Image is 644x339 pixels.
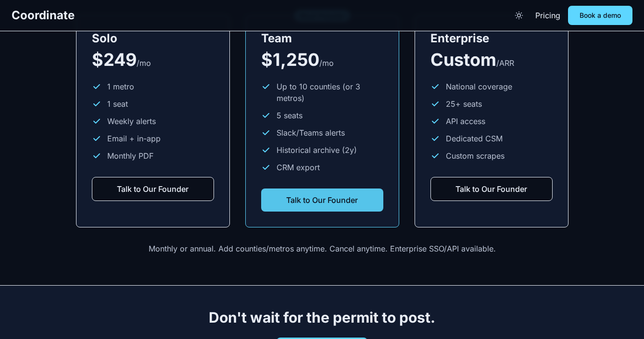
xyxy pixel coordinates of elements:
a: Pricing [535,10,560,21]
p: Monthly or annual. Add counties/metros anytime. Cancel anytime. Enterprise SSO/API available. [23,243,621,254]
span: /mo [137,58,151,68]
button: Book a demo [568,6,632,25]
span: /ARR [496,58,514,68]
span: /mo [319,58,334,68]
span: Monthly PDF [107,150,153,162]
span: 5 seats [277,110,303,121]
span: Custom [430,49,496,70]
span: Historical archive (2y) [277,144,357,156]
span: Slack/Teams alerts [277,127,345,138]
span: Email + in-app [107,133,161,144]
button: Talk to Our Founder [261,188,383,212]
span: National coverage [446,81,512,92]
button: Toggle theme [510,7,528,24]
h3: Solo [92,31,214,46]
span: $249 [92,49,137,70]
span: 25+ seats [446,98,482,110]
span: Dedicated CSM [446,133,503,144]
span: Weekly alerts [107,115,156,127]
h3: Team [261,31,383,46]
span: Up to 10 counties (or 3 metros) [277,81,383,104]
span: API access [446,115,485,127]
h2: Don't wait for the permit to post. [23,309,621,326]
span: Custom scrapes [446,150,505,162]
span: CRM export [277,162,320,173]
h3: Enterprise [430,31,553,46]
span: $1,250 [261,49,319,70]
button: Talk to Our Founder [430,177,553,201]
button: Talk to Our Founder [92,177,214,201]
span: 1 metro [107,81,134,92]
a: Coordinate [12,8,75,23]
span: 1 seat [107,98,128,110]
